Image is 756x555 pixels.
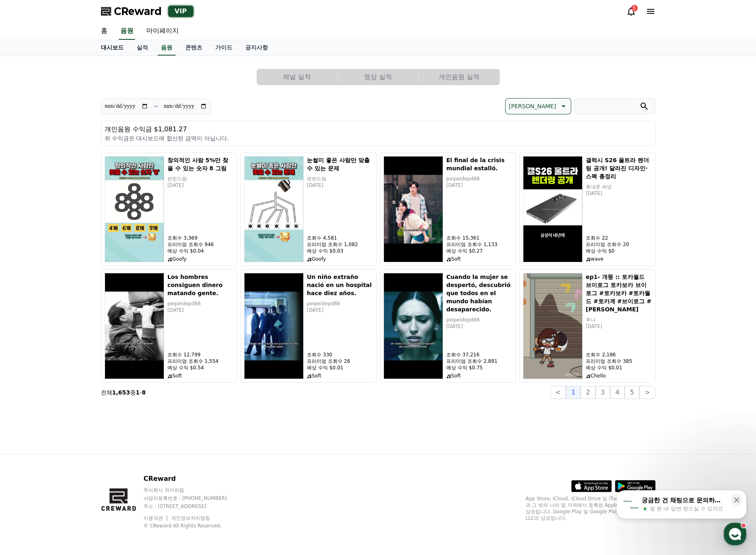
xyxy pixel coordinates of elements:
div: 5 [631,5,638,11]
p: Chello [586,373,652,379]
button: 채널 실적 [257,69,337,85]
p: [DATE] [307,182,373,189]
button: 3 [595,386,610,399]
strong: 1 [136,389,140,396]
a: 대화 [54,257,105,277]
p: [DATE] [167,307,233,313]
p: 위 수익금은 대시보드에 합산된 금액이 아닙니다. [105,134,652,142]
p: CReward [143,474,242,484]
p: 조회수 3,369 [167,235,233,241]
a: 눈썰미 좋은 사람만 맞출 수 있는 문제 눈썰미 좋은 사람만 맞출 수 있는 문제 펀펀드림 [DATE] 조회수 4,581 프리미엄 조회수 1,082 예상 수익 $0.03 Goofy [240,152,377,266]
span: CReward [114,5,162,18]
a: 개인정보처리방침 [171,515,210,521]
a: 설정 [105,257,156,277]
p: 예상 수익 $0.54 [167,364,233,371]
h5: 창의적인 사람 5%만 찾을 수 있는 숫자 8 그림 [167,156,233,172]
p: 조회수 4,581 [307,235,373,241]
p: 휴대폰 싸당 [586,184,652,190]
p: 조회수 22 [586,235,652,241]
a: 홈 [94,23,114,40]
a: 이용약관 [143,515,169,521]
p: 예상 수익 $0.75 [446,364,512,371]
p: 프리미엄 조회수 20 [586,241,652,248]
p: [DATE] [446,323,512,330]
p: 예상 수익 $0.27 [446,248,512,254]
a: Los hombres consiguen dinero matando gente. Los hombres consiguen dinero matando gente. peipeidep... [101,269,237,383]
p: peipeidepd88 [167,300,233,307]
p: 프리미엄 조회수 1,133 [446,241,512,248]
img: Cuando la mujer se despertó, descubrió que todos en el mundo habían desaparecido. [383,273,443,379]
p: 예상 수익 $0.01 [307,364,373,371]
p: peipeidepd88 [307,300,373,307]
p: 조회수 330 [307,351,373,358]
p: 프리미엄 조회수 385 [586,358,652,364]
p: 전체 중 - [101,388,146,396]
strong: 1,653 [112,389,130,396]
p: Soft [446,373,512,379]
img: 눈썰미 좋은 사람만 맞출 수 있는 문제 [244,156,304,262]
p: [DATE] [446,182,512,189]
h5: 눈썰미 좋은 사람만 맞출 수 있는 문제 [307,156,373,172]
p: peipeidepd88 [446,317,512,323]
p: [PERSON_NAME] [509,101,556,112]
img: Los hombres consiguen dinero matando gente. [105,273,164,379]
p: 예상 수익 $0 [586,248,652,254]
button: < [550,386,566,399]
p: 프리미엄 조회수 946 [167,241,233,248]
p: 프리미엄 조회수 26 [307,358,373,364]
p: [DATE] [586,190,652,197]
p: ~ [153,101,158,111]
p: Soft [446,256,512,262]
a: 개인음원 실적 [419,69,500,85]
button: [PERSON_NAME] [505,98,571,114]
p: peipeidepd88 [446,176,512,182]
button: 5 [625,386,639,399]
p: 조회수 2,186 [586,351,652,358]
p: 펀펀드림 [307,176,373,182]
a: Cuando la mujer se despertó, descubrió que todos en el mundo habían desaparecido. Cuando la mujer... [380,269,516,383]
img: ep1- 개똥 :: 토카월드 브이로그 토카보카 브이로그 #토카보카 #토카월드 #토카계 #브이로그 #토카라이프 [523,273,583,379]
p: 조회수 37,216 [446,351,512,358]
h5: Un niño extraño nació en un hospital hace diez años. [307,273,373,297]
p: [DATE] [307,307,373,313]
p: 프리미엄 조회수 2,891 [446,358,512,364]
strong: 8 [142,389,146,396]
a: ep1- 개똥 :: 토카월드 브이로그 토카보카 브이로그 #토카보카 #토카월드 #토카계 #브이로그 #토카라이프 ep1- 개똥 :: 토카월드 브이로그 토카보카 브이로그 #토카보카... [519,269,655,383]
p: 프리미엄 조회수 1,554 [167,358,233,364]
img: 창의적인 사람 5%만 찾을 수 있는 숫자 8 그림 [105,156,164,262]
button: > [639,386,655,399]
button: 영상 실적 [338,69,418,85]
span: 홈 [26,269,30,276]
p: 예상 수익 $0.04 [167,248,233,254]
p: Goofy [307,256,373,262]
a: 음원 [158,40,176,56]
span: 설정 [125,269,135,276]
a: 홈 [2,257,54,277]
a: 대시보드 [94,40,130,56]
p: Soft [167,373,233,379]
div: VIP [168,6,193,17]
button: 4 [610,386,625,399]
p: [DATE] [167,182,233,189]
span: 대화 [74,270,84,276]
a: 음원 [119,23,135,40]
h5: Los hombres consiguen dinero matando gente. [167,273,233,297]
a: 갤럭시 S26 울트라 렌더링 공개! 달라진 디자인·스펙 총정리 갤럭시 S26 울트라 렌더링 공개! 달라진 디자인·스펙 총정리 휴대폰 싸당 [DATE] 조회수 22 프리미엄 조... [519,152,655,266]
h5: El final de la crisis mundial estalló. [446,156,512,172]
p: © CReward All Rights Reserved. [143,523,242,529]
p: 조회수 15,361 [446,235,512,241]
a: Un niño extraño nació en un hospital hace diez años. Un niño extraño nació en un hospital hace di... [240,269,377,383]
h5: Cuando la mujer se despertó, descubrió que todos en el mundo habían desaparecido. [446,273,512,313]
p: 예상 수익 $0.03 [307,248,373,254]
p: 펀펀드림 [167,176,233,182]
p: wave [586,256,652,262]
p: 예상 수익 $0.01 [586,364,652,371]
a: El final de la crisis mundial estalló. El final de la crisis mundial estalló. peipeidepd88 [DATE]... [380,152,516,266]
p: App Store, iCloud, iCloud Drive 및 iTunes Store는 미국과 그 밖의 나라 및 지역에서 등록된 Apple Inc.의 서비스 상표입니다. Goo... [526,495,655,521]
a: 가이드 [209,40,239,56]
img: 갤럭시 S26 울트라 렌더링 공개! 달라진 디자인·스펙 총정리 [523,156,583,262]
a: 창의적인 사람 5%만 찾을 수 있는 숫자 8 그림 창의적인 사람 5%만 찾을 수 있는 숫자 8 그림 펀펀드림 [DATE] 조회수 3,369 프리미엄 조회수 946 예상 수익 ... [101,152,237,266]
p: 주식회사 와이피랩 [143,487,242,493]
p: 조회수 12,799 [167,351,233,358]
